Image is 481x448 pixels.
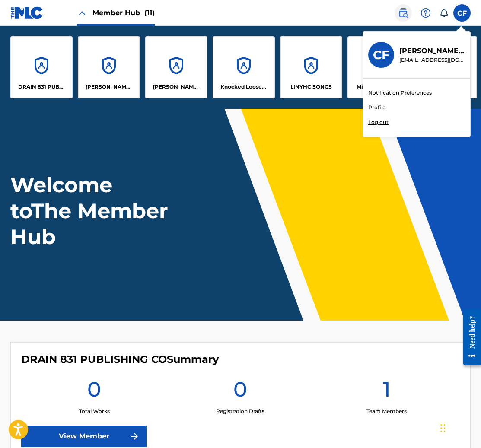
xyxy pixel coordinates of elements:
p: Registration Drafts [216,407,264,415]
h1: 0 [87,376,101,407]
p: Midrift Is A Band [357,83,401,91]
a: AccountsDRAIN 831 PUBLISHING CO [10,36,73,98]
iframe: Chat Widget [438,407,481,448]
div: Drag [440,415,446,441]
h1: Welcome to The Member Hub [10,172,172,250]
img: Close [77,8,87,18]
p: Log out [368,118,389,126]
span: CF [457,8,467,19]
a: Profile [368,104,385,111]
p: colin@goldtheoryartists.com [399,56,465,64]
p: Team Members [366,407,407,415]
p: LINYHC SONGS [290,83,332,91]
p: Colin Feeney [399,46,465,56]
span: Member Hub [92,8,155,18]
a: Accounts[PERSON_NAME] PUBLISHING [78,36,140,98]
a: AccountsMidrift Is A Band [347,36,410,98]
img: help [420,8,431,18]
a: Public Search [395,4,412,22]
p: Total Works [79,407,110,415]
a: View Member [21,426,147,447]
a: AccountsKnocked Loose Publishing [213,36,275,98]
p: Isaac Hale Pub Co [153,83,200,91]
h4: DRAIN 831 PUBLISHING CO [21,353,219,366]
p: Knocked Loose Publishing [220,83,268,91]
div: Help [417,4,434,22]
img: search [398,8,408,18]
a: Notification Preferences [368,89,432,97]
h1: 1 [383,376,391,407]
a: AccountsLINYHC SONGS [280,36,342,98]
a: Accounts[PERSON_NAME] Pub Co [145,36,207,98]
div: User Menu [453,4,471,22]
span: (11) [144,9,155,17]
img: MLC Logo [10,6,44,19]
img: f7272a7cc735f4ea7f67.svg [129,431,140,442]
iframe: Resource Center [457,302,481,372]
p: DRAIN 831 PUBLISHING CO [18,83,65,91]
h3: CF [373,48,389,63]
h1: 0 [233,376,247,407]
div: Notifications [440,9,448,17]
p: GUS MEHRKAM PUBLISHING [86,83,133,91]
